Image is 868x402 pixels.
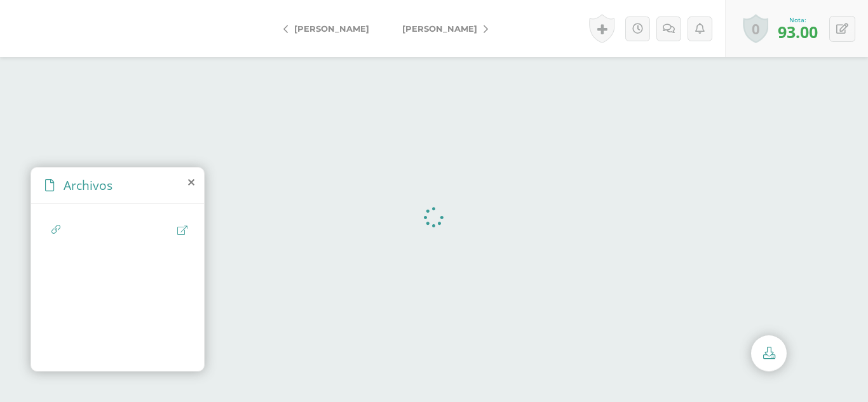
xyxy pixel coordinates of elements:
[743,14,768,43] a: 0
[778,21,818,43] span: 93.00
[778,15,818,24] div: Nota:
[188,177,194,187] i: close
[294,23,369,34] span: [PERSON_NAME]
[402,23,477,34] span: [PERSON_NAME]
[64,177,112,194] span: Archivos
[273,13,386,44] a: [PERSON_NAME]
[386,13,498,44] a: [PERSON_NAME]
